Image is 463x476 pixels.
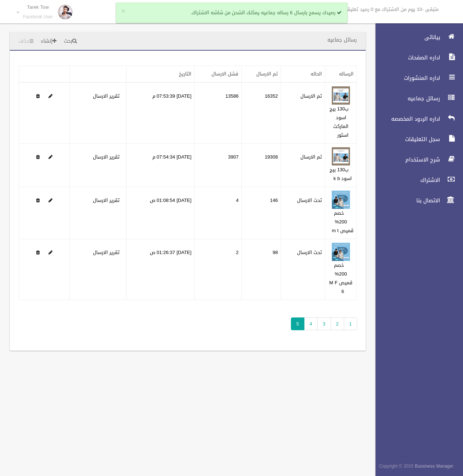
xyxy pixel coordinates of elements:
a: Edit [48,248,52,257]
td: 19308 [242,144,281,187]
span: بياناتى [369,34,442,41]
td: 2 [195,239,242,300]
td: 16352 [242,82,281,144]
a: Edit [332,91,350,101]
span: رسائل جماعيه [369,95,442,102]
label: تحت الارسال [297,248,322,257]
a: 2 [331,317,344,330]
td: 3907 [195,144,242,187]
th: الحاله [281,66,325,83]
a: 1 [344,317,357,330]
a: شرح الاستخدام [369,152,463,168]
a: ب130 بيج اسود الماركت استور [330,104,349,140]
a: اداره المنشورات [369,70,463,86]
td: 13586 [195,82,242,144]
div: رصيدك يسمح بارسال 6 رساله جماعيه يمكنك الشحن من شاشه الاشتراك. [116,3,347,23]
button: × [121,8,125,15]
td: 98 [242,239,281,300]
img: 638919413300993396.png [332,243,350,261]
td: [DATE] 01:26:37 ص [127,239,195,300]
label: تم الارسال [300,153,322,161]
a: تقرير الارسال [93,248,120,257]
strong: Bussiness Manager [415,462,454,470]
a: Edit [48,91,52,101]
a: اداره الصفحات [369,50,463,66]
td: [DATE] 01:08:54 ص [127,187,195,239]
a: ب130 بيج اسود k b [330,165,352,183]
span: اداره الردود المخصصه [369,115,442,122]
a: تقرير الارسال [93,196,120,205]
p: Tarek Tow [23,4,53,10]
a: تم الارسال [256,69,278,78]
a: رسائل جماعيه [369,90,463,106]
label: تم الارسال [300,92,322,101]
span: الاشتراك [369,176,442,184]
a: 3 [317,317,331,330]
a: خصم 200% قميص M F 6 [329,261,353,296]
td: 4 [195,187,242,239]
a: Edit [332,248,350,257]
a: خصم 200% قميص m t [332,208,353,235]
span: اداره الصفحات [369,54,442,61]
img: 638918348865737402.png [332,86,350,105]
a: الاتصال بنا [369,192,463,208]
td: [DATE] 07:54:34 م [127,144,195,187]
a: فشل الارسال [211,69,238,78]
small: Facebook User [23,14,53,20]
img: 638918349803082214.png [332,147,350,165]
a: Edit [48,152,52,161]
span: الاتصال بنا [369,197,442,204]
a: اداره الردود المخصصه [369,111,463,127]
a: إنشاء [38,35,59,48]
a: سجل التعليقات [369,131,463,147]
td: 146 [242,187,281,239]
header: رسائل جماعيه [319,33,366,47]
a: تقرير الارسال [93,152,120,161]
th: الرساله [325,66,357,83]
a: بحث [61,35,80,48]
span: 5 [291,317,304,330]
span: شرح الاستخدام [369,156,442,163]
a: Edit [48,196,52,205]
a: بياناتى [369,29,463,45]
a: Edit [332,152,350,161]
a: التاريخ [179,69,191,78]
a: الاشتراك [369,172,463,188]
td: [DATE] 07:53:39 م [127,82,195,144]
span: Copyright © 2015 [379,462,413,470]
a: 4 [304,317,318,330]
img: 638919412198489547.png [332,191,350,209]
a: Edit [332,196,350,205]
a: تقرير الارسال [93,91,120,101]
label: تحت الارسال [297,196,322,205]
span: اداره المنشورات [369,74,442,82]
span: سجل التعليقات [369,136,442,143]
